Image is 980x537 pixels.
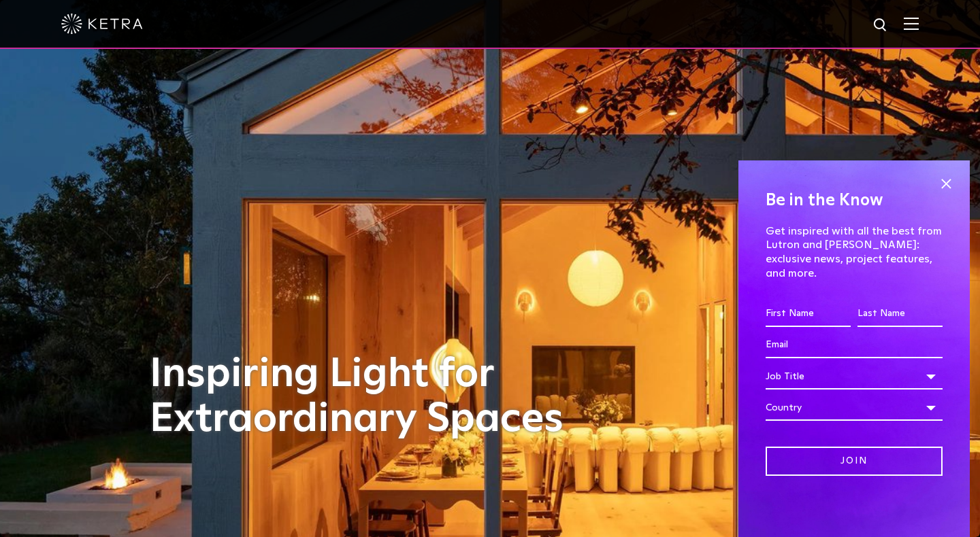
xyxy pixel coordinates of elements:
[766,188,943,213] h4: Be in the Know
[872,17,889,34] img: search icon
[904,17,919,30] img: Hamburger%20Nav.svg
[61,14,143,34] img: ketra-logo-2019-white
[857,301,943,327] input: Last Name
[766,364,943,389] div: Job Title
[150,352,592,442] h1: Inspiring Light for Extraordinary Spaces
[766,395,943,421] div: Country
[766,447,943,476] input: Join
[766,224,943,281] p: Get inspired with all the best from Lutron and [PERSON_NAME]: exclusive news, project features, a...
[766,301,851,327] input: First Name
[766,332,943,358] input: Email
